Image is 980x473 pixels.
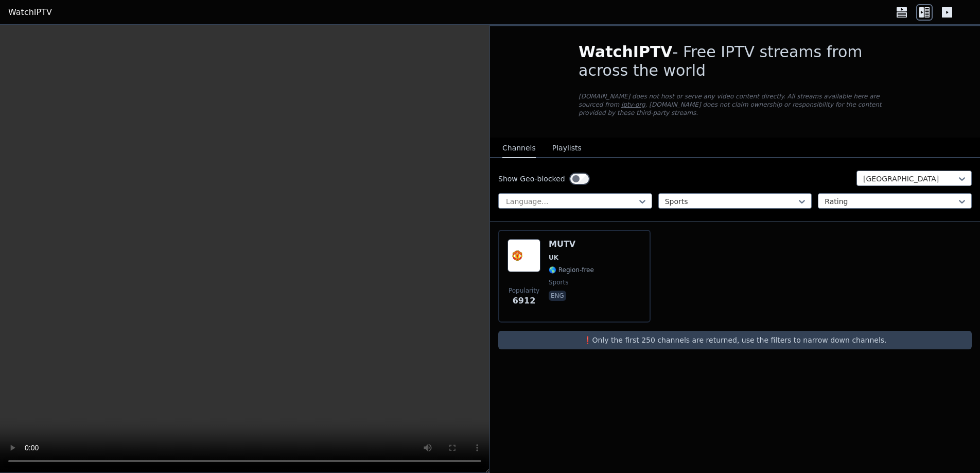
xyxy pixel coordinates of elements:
a: iptv-org [621,101,645,108]
button: Channels [502,139,536,158]
span: 🌎 Region-free [549,266,594,274]
p: ❗️Only the first 250 channels are returned, use the filters to narrow down channels. [502,335,968,345]
a: WatchIPTV [8,6,52,19]
p: [DOMAIN_NAME] does not host or serve any video content directly. All streams available here are s... [579,92,891,117]
h1: - Free IPTV streams from across the world [579,43,891,80]
p: eng [549,291,566,301]
span: Popularity [509,286,539,295]
span: WatchIPTV [579,43,673,61]
span: sports [549,278,568,286]
button: Playlists [552,139,582,158]
h6: MUTV [549,239,594,249]
img: MUTV [507,239,540,272]
span: UK [549,254,558,262]
label: Show Geo-blocked [498,174,565,184]
span: 6912 [513,295,536,307]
